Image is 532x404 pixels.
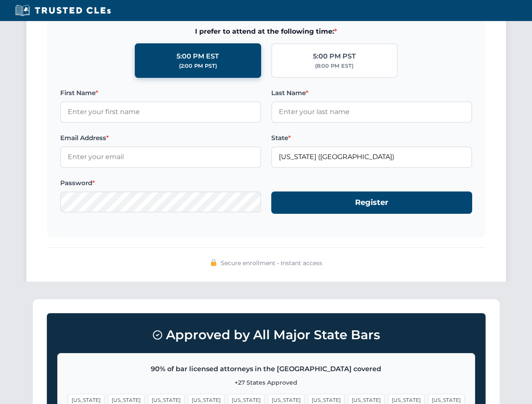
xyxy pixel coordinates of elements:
[176,51,219,62] div: 5:00 PM EST
[210,259,217,266] img: 🔒
[179,62,217,70] div: (2:00 PM PST)
[313,51,356,62] div: 5:00 PM PST
[13,4,113,17] img: Trusted CLEs
[271,101,472,122] input: Enter your last name
[60,178,261,188] label: Password
[60,26,472,37] span: I prefer to attend at the following time:
[315,62,353,70] div: (8:00 PM EST)
[60,146,261,167] input: Enter your email
[60,133,261,143] label: Email Address
[271,88,472,98] label: Last Name
[271,146,472,167] input: Florida (FL)
[60,88,261,98] label: First Name
[68,364,465,375] p: 90% of bar licensed attorneys in the [GEOGRAPHIC_DATA] covered
[57,324,475,346] h3: Approved by All Major State Bars
[68,378,465,387] p: +27 States Approved
[271,133,472,143] label: State
[221,258,322,268] span: Secure enrollment • Instant access
[271,191,472,214] button: Register
[60,101,261,122] input: Enter your first name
